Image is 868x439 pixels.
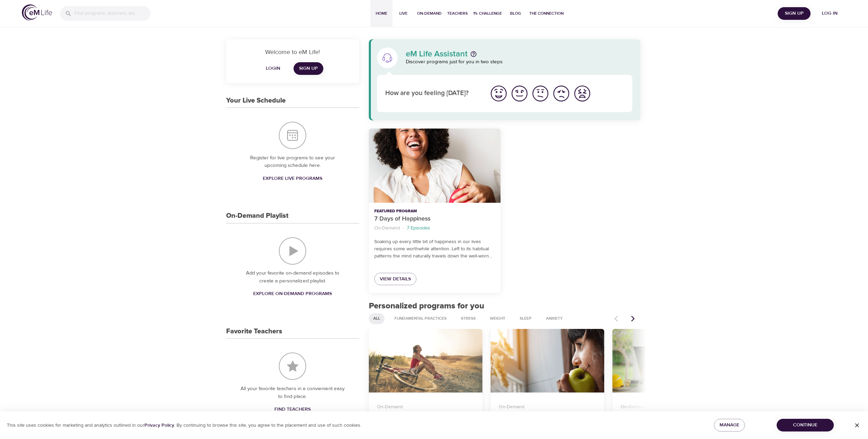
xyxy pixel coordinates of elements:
[542,316,567,321] span: Anxiety
[488,83,509,104] button: I'm feeling great
[272,403,313,416] a: Find Teachers
[406,50,468,58] p: eM Life Assistant
[263,174,322,183] span: Explore Live Programs
[374,224,495,233] nav: breadcrumb
[240,269,346,285] p: Add your favorite on-demand episodes to create a personalized playlist.
[572,83,593,104] button: I'm feeling worst
[240,154,346,170] p: Register for live programs to see your upcoming schedule here.
[369,129,501,203] button: 7 Days of Happiness
[457,316,480,321] span: Stress
[250,288,335,300] a: Explore On-Demand Programs
[226,212,288,220] h3: On-Demand Playlist
[625,311,640,326] button: Next items
[299,64,318,73] span: Sign Up
[380,275,411,283] span: View Details
[226,328,282,335] h3: Favorite Teachers
[385,89,480,98] p: How are you feeling [DATE]?
[714,419,745,431] button: Manage
[782,421,828,429] span: Continue
[499,401,596,411] p: On-Demand
[499,411,596,427] h4: Mindful Eating: A Path to Well-being
[778,7,811,20] button: Sign Up
[390,316,451,321] span: Fundamental Practices
[403,224,404,233] li: ·
[509,83,530,104] button: I'm feeling good
[265,64,281,73] span: Login
[551,83,572,104] button: I'm feeling bad
[621,411,718,427] h4: Ten Short Everyday Mindfulness Practices
[456,313,480,324] div: Stress
[395,10,412,17] span: Live
[279,352,306,380] img: Favorite Teachers
[813,7,846,20] button: Log in
[22,4,52,21] img: logo
[240,385,346,400] p: All your favorite teachers in a convienient easy to find place.
[75,6,151,21] input: Find programs, teachers, etc...
[621,401,718,411] p: On-Demand
[780,9,808,18] span: Sign Up
[510,84,529,103] img: good
[531,84,550,103] img: ok
[489,84,508,103] img: great
[473,10,502,17] span: 1% Challenge
[234,48,351,57] p: Welcome to eM Life!
[369,316,384,321] span: All
[374,208,495,214] p: Featured Program
[279,237,306,265] img: On-Demand Playlist
[374,238,495,260] p: Soaking up every little bit of happiness in our lives requires some worthwhile attention. Left to...
[253,290,332,298] span: Explore On-Demand Programs
[390,313,451,324] div: Fundamental Practices
[226,97,286,105] h3: Your Live Schedule
[530,83,551,104] button: I'm feeling ok
[542,313,567,324] div: Anxiety
[777,419,834,431] button: Continue
[507,10,524,17] span: Blog
[260,172,325,185] a: Explore Live Programs
[486,316,509,321] span: Weight
[382,52,393,63] img: eM Life Assistant
[369,313,385,324] div: All
[377,401,474,411] p: On-Demand
[374,273,416,285] a: View Details
[294,62,323,75] a: Sign Up
[417,10,442,17] span: On-Demand
[529,10,563,17] span: The Connection
[374,214,495,224] p: 7 Days of Happiness
[612,329,726,393] button: Ten Short Everyday Mindfulness Practices
[516,316,536,321] span: Sleep
[515,313,536,324] div: Sleep
[407,225,430,232] p: 7 Episodes
[374,225,400,232] p: On-Demand
[377,411,474,427] h4: Getting Active
[274,405,311,414] span: Find Teachers
[262,62,284,75] button: Login
[720,421,739,429] span: Manage
[369,329,482,393] button: Getting Active
[552,84,571,103] img: bad
[279,122,306,149] img: Your Live Schedule
[491,329,604,393] button: Mindful Eating: A Path to Well-being
[816,9,843,18] span: Log in
[144,422,174,428] a: Privacy Policy
[406,58,633,66] p: Discover programs just for you in two steps
[485,313,510,324] div: Weight
[573,84,592,103] img: worst
[373,10,390,17] span: Home
[447,10,468,17] span: Teachers
[369,301,641,311] h2: Personalized programs for you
